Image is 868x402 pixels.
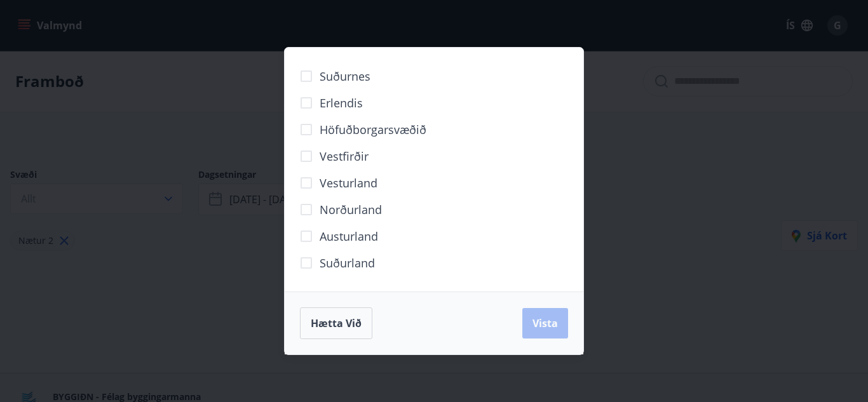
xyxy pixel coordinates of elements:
span: Suðurnes [320,68,370,84]
span: Vesturland [320,175,377,191]
button: Hætta við [300,307,372,339]
span: Norðurland [320,201,382,218]
span: Vestfirðir [320,148,369,164]
span: Hætta við [311,316,362,330]
span: Austurland [320,228,378,245]
span: Höfuðborgarsvæðið [320,121,426,138]
span: Erlendis [320,95,363,111]
span: Suðurland [320,255,375,271]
